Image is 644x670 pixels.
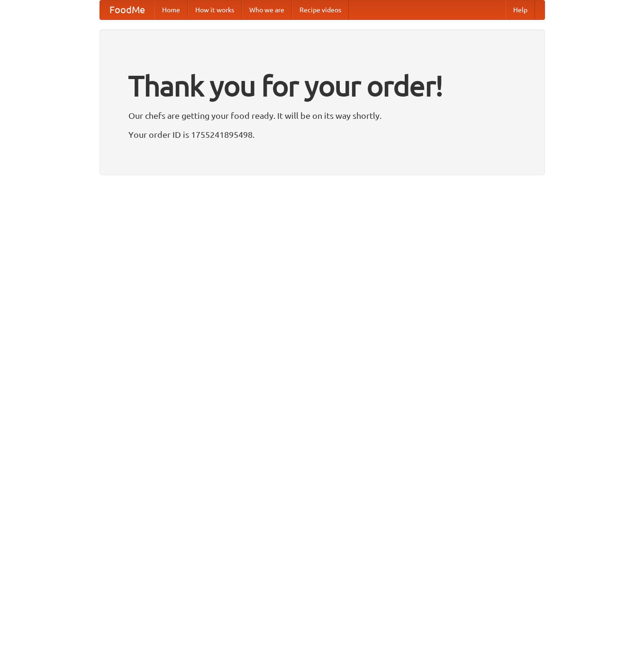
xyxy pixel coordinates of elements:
a: Home [154,0,188,19]
p: Our chefs are getting your food ready. It will be on its way shortly. [128,108,516,123]
a: How it works [188,0,242,19]
a: FoodMe [100,0,154,19]
a: Who we are [242,0,292,19]
a: Help [506,0,535,19]
h1: Thank you for your order! [128,63,516,108]
a: Recipe videos [292,0,349,19]
p: Your order ID is 1755241895498. [128,127,516,142]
